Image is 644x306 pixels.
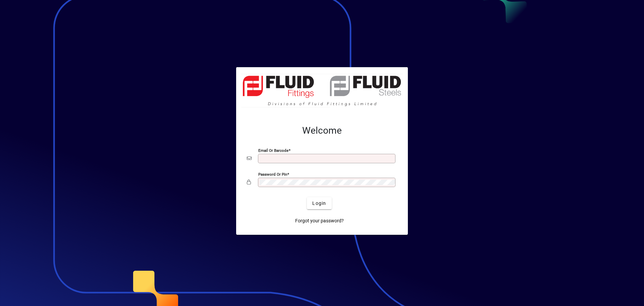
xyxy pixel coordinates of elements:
mat-label: Password or Pin [258,172,287,177]
span: Forgot your password? [295,217,344,224]
button: Login [307,197,331,209]
span: Login [312,200,326,207]
a: Forgot your password? [292,215,346,227]
h2: Welcome [247,125,397,136]
mat-label: Email or Barcode [258,148,288,153]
